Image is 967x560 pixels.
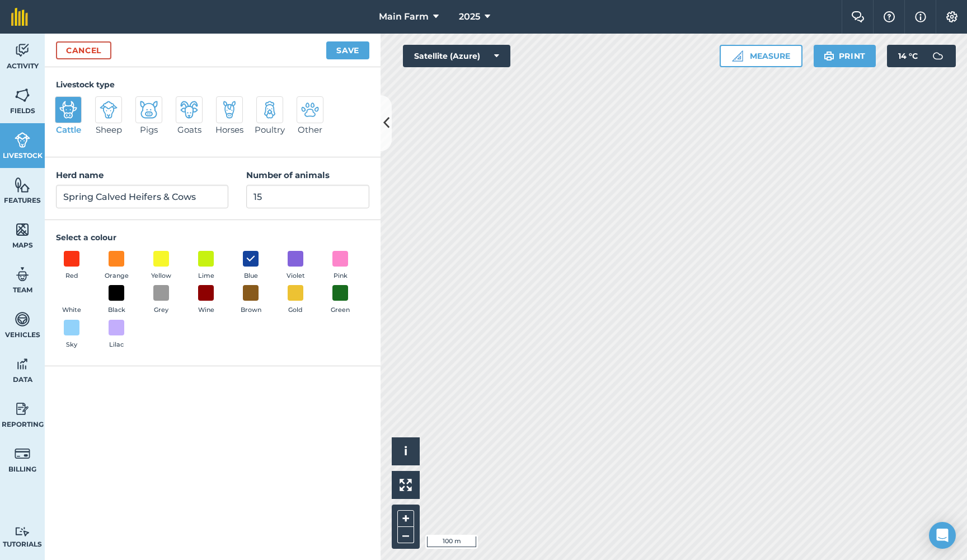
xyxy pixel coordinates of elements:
h4: Livestock type [56,78,369,91]
button: Print [814,45,876,67]
span: Lilac [109,340,124,350]
img: svg+xml;base64,PD94bWwgdmVyc2lvbj0iMS4wIiBlbmNvZGluZz0idXRmLTgiPz4KPCEtLSBHZW5lcmF0b3I6IEFkb2JlIE... [927,45,949,67]
button: Yellow [145,251,177,281]
span: i [404,444,407,458]
span: Lime [198,271,214,281]
button: Grey [145,285,177,315]
img: svg+xml;base64,PD94bWwgdmVyc2lvbj0iMS4wIiBlbmNvZGluZz0idXRmLTgiPz4KPCEtLSBHZW5lcmF0b3I6IEFkb2JlIE... [261,101,279,119]
span: White [62,305,81,315]
span: Goats [177,123,201,137]
div: Open Intercom Messenger [929,522,956,549]
img: svg+xml;base64,PHN2ZyB4bWxucz0iaHR0cDovL3d3dy53My5vcmcvMjAwMC9zdmciIHdpZHRoPSI1NiIgaGVpZ2h0PSI2MC... [15,221,30,238]
img: svg+xml;base64,PD94bWwgdmVyc2lvbj0iMS4wIiBlbmNvZGluZz0idXRmLTgiPz4KPCEtLSBHZW5lcmF0b3I6IEFkb2JlIE... [301,101,319,119]
button: Pink [325,251,356,281]
span: Gold [288,305,303,315]
img: svg+xml;base64,PD94bWwgdmVyc2lvbj0iMS4wIiBlbmNvZGluZz0idXRmLTgiPz4KPCEtLSBHZW5lcmF0b3I6IEFkb2JlIE... [15,356,30,372]
span: Brown [241,305,261,315]
img: svg+xml;base64,PD94bWwgdmVyc2lvbj0iMS4wIiBlbmNvZGluZz0idXRmLTgiPz4KPCEtLSBHZW5lcmF0b3I6IEFkb2JlIE... [180,101,198,119]
img: svg+xml;base64,PD94bWwgdmVyc2lvbj0iMS4wIiBlbmNvZGluZz0idXRmLTgiPz4KPCEtLSBHZW5lcmF0b3I6IEFkb2JlIE... [15,526,30,537]
span: Pink [334,271,348,281]
button: Save [326,41,369,59]
img: svg+xml;base64,PD94bWwgdmVyc2lvbj0iMS4wIiBlbmNvZGluZz0idXRmLTgiPz4KPCEtLSBHZW5lcmF0b3I6IEFkb2JlIE... [15,445,30,462]
img: svg+xml;base64,PD94bWwgdmVyc2lvbj0iMS4wIiBlbmNvZGluZz0idXRmLTgiPz4KPCEtLSBHZW5lcmF0b3I6IEFkb2JlIE... [100,101,118,119]
span: Red [65,271,78,281]
img: A question mark icon [882,11,896,22]
span: Poultry [255,123,285,137]
span: Other [298,123,322,137]
img: svg+xml;base64,PD94bWwgdmVyc2lvbj0iMS4wIiBlbmNvZGluZz0idXRmLTgiPz4KPCEtLSBHZW5lcmF0b3I6IEFkb2JlIE... [220,101,238,119]
span: Cattle [56,123,81,137]
img: Ruler icon [732,50,743,62]
span: Grey [154,305,168,315]
img: svg+xml;base64,PHN2ZyB4bWxucz0iaHR0cDovL3d3dy53My5vcmcvMjAwMC9zdmciIHdpZHRoPSIxNyIgaGVpZ2h0PSIxNy... [915,10,926,24]
img: fieldmargin Logo [11,8,28,26]
button: Lime [190,251,222,281]
img: svg+xml;base64,PD94bWwgdmVyc2lvbj0iMS4wIiBlbmNvZGluZz0idXRmLTgiPz4KPCEtLSBHZW5lcmF0b3I6IEFkb2JlIE... [140,101,158,119]
img: Four arrows, one pointing top left, one top right, one bottom right and the last bottom left [400,479,412,491]
img: A cog icon [945,11,959,22]
button: + [397,510,414,527]
img: svg+xml;base64,PD94bWwgdmVyc2lvbj0iMS4wIiBlbmNvZGluZz0idXRmLTgiPz4KPCEtLSBHZW5lcmF0b3I6IEFkb2JlIE... [15,266,30,283]
img: svg+xml;base64,PHN2ZyB4bWxucz0iaHR0cDovL3d3dy53My5vcmcvMjAwMC9zdmciIHdpZHRoPSI1NiIgaGVpZ2h0PSI2MC... [15,176,30,193]
span: Black [108,305,125,315]
img: svg+xml;base64,PD94bWwgdmVyc2lvbj0iMS4wIiBlbmNvZGluZz0idXRmLTgiPz4KPCEtLSBHZW5lcmF0b3I6IEFkb2JlIE... [15,132,30,148]
span: 2025 [459,10,480,24]
button: 14 °C [887,45,956,67]
button: – [397,527,414,543]
span: 14 ° C [898,45,918,67]
button: Violet [280,251,311,281]
button: Green [325,285,356,315]
button: Wine [190,285,222,315]
img: svg+xml;base64,PHN2ZyB4bWxucz0iaHR0cDovL3d3dy53My5vcmcvMjAwMC9zdmciIHdpZHRoPSI1NiIgaGVpZ2h0PSI2MC... [15,87,30,104]
span: Yellow [151,271,171,281]
button: Gold [280,285,311,315]
button: White [56,285,87,315]
button: Satellite (Azure) [403,45,510,67]
img: svg+xml;base64,PD94bWwgdmVyc2lvbj0iMS4wIiBlbmNvZGluZz0idXRmLTgiPz4KPCEtLSBHZW5lcmF0b3I6IEFkb2JlIE... [59,101,77,119]
span: Main Farm [379,10,429,24]
button: Sky [56,320,87,350]
button: Measure [720,45,802,67]
span: Green [331,305,350,315]
img: svg+xml;base64,PD94bWwgdmVyc2lvbj0iMS4wIiBlbmNvZGluZz0idXRmLTgiPz4KPCEtLSBHZW5lcmF0b3I6IEFkb2JlIE... [15,400,30,417]
button: Blue [235,251,266,281]
img: svg+xml;base64,PHN2ZyB4bWxucz0iaHR0cDovL3d3dy53My5vcmcvMjAwMC9zdmciIHdpZHRoPSIxOCIgaGVpZ2h0PSIyNC... [246,252,256,265]
img: svg+xml;base64,PHN2ZyB4bWxucz0iaHR0cDovL3d3dy53My5vcmcvMjAwMC9zdmciIHdpZHRoPSIxOSIgaGVpZ2h0PSIyNC... [824,49,834,63]
img: svg+xml;base64,PD94bWwgdmVyc2lvbj0iMS4wIiBlbmNvZGluZz0idXRmLTgiPz4KPCEtLSBHZW5lcmF0b3I6IEFkb2JlIE... [15,311,30,328]
button: Black [101,285,132,315]
span: Orange [105,271,129,281]
a: Cancel [56,41,111,59]
strong: Select a colour [56,232,116,242]
img: svg+xml;base64,PD94bWwgdmVyc2lvbj0iMS4wIiBlbmNvZGluZz0idXRmLTgiPz4KPCEtLSBHZW5lcmF0b3I6IEFkb2JlIE... [15,42,30,59]
span: Horses [215,123,243,137]
button: Red [56,251,87,281]
strong: Herd name [56,170,104,180]
button: Lilac [101,320,132,350]
span: Sky [66,340,77,350]
button: Orange [101,251,132,281]
button: i [392,437,420,465]
span: Blue [244,271,258,281]
strong: Number of animals [246,170,330,180]
button: Brown [235,285,266,315]
span: Pigs [140,123,158,137]
img: Two speech bubbles overlapping with the left bubble in the forefront [851,11,865,22]
span: Sheep [96,123,122,137]
span: Wine [198,305,214,315]
span: Violet [287,271,305,281]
